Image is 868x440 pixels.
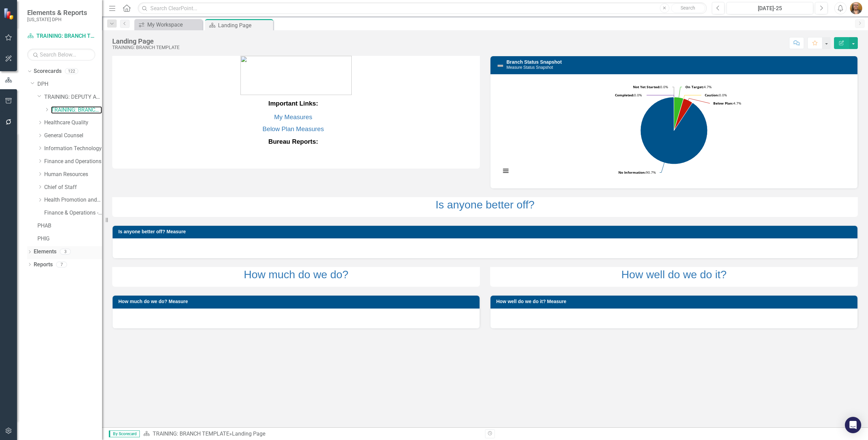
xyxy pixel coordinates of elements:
text: 4.7% [713,101,741,106]
button: View chart menu, Chart [501,166,511,176]
div: Chart. Highcharts interactive chart. [497,79,851,182]
text: 0.0% [615,93,642,97]
text: 0.0% [633,84,668,89]
path: No Information, 39. [640,97,707,164]
path: On Target, 2. [674,97,683,130]
small: [US_STATE] DPH [27,17,87,22]
a: Information Technology [44,145,102,153]
a: My Workspace [136,20,201,29]
div: Landing Page [112,37,180,45]
a: Branch Status Snapshot [506,59,562,65]
span: Search [681,5,695,11]
a: PHIG [37,235,102,243]
button: [DATE]-25 [727,2,813,14]
h3: How much do we do? Measure [118,299,476,304]
button: Search [671,3,705,13]
text: 90.7% [618,170,656,175]
a: My Measures [274,113,312,121]
h3: Is anyone better off? Measure [118,229,854,234]
a: General Counsel [44,132,102,140]
a: Finance and Operations [44,158,102,166]
img: Not Defined [496,62,504,70]
a: Healthcare Quality [44,119,102,127]
text: 4.7% [685,84,712,89]
div: [DATE]-25 [729,4,811,13]
a: Below Plan Measures [263,125,324,132]
span: By Scorecard [109,430,140,437]
div: 7 [56,262,67,267]
strong: Important Links: [268,100,318,107]
tspan: Below Plan: [713,101,733,106]
a: Scorecards [34,67,62,75]
tspan: Not Yet Started: [633,84,660,89]
img: ClearPoint Strategy [3,8,15,20]
div: Landing Page [218,21,271,30]
svg: Interactive chart [497,79,851,182]
a: Is anyone better off? [435,199,534,211]
path: Below Plan, 2. [674,99,692,131]
a: How well do we do it? [621,268,727,281]
img: Mary Ramirez [850,2,862,14]
span: Elements & Reports [27,9,87,17]
a: TRAINING: BRANCH TEMPLATE [153,430,229,437]
a: Chief of Staff [44,184,102,191]
div: My Workspace [147,20,201,29]
a: How much do we do? [244,268,349,281]
div: » [143,430,480,438]
a: TRAINING: BRANCH TEMPLATE [27,32,95,40]
input: Search ClearPoint... [138,2,707,14]
a: Reports [34,261,53,269]
h3: How well do we do it? Measure [496,299,854,304]
tspan: No Information: [618,170,646,175]
tspan: Completed: [615,93,634,97]
span: Bureau Reports: [268,138,318,145]
input: Search Below... [27,49,95,61]
div: 3 [60,249,71,255]
a: PHAB [37,222,102,230]
a: TRAINING: DEPUTY AREA [44,93,102,101]
div: TRAINING: BRANCH TEMPLATE [112,45,180,50]
a: Human Resources [44,171,102,178]
div: Landing Page [232,430,265,437]
small: Measure Status Snapshot [506,65,553,70]
tspan: Caution: [705,93,719,97]
div: 122 [65,68,78,74]
tspan: On Target: [685,84,704,89]
a: Health Promotion and Services [44,196,102,204]
text: 0.0% [705,93,727,97]
a: Finance & Operations - ARCHIVE [44,209,102,217]
a: DPH [37,80,102,88]
a: Elements [34,248,56,256]
a: TRAINING: BRANCH TEMPLATE [51,106,102,114]
div: Open Intercom Messenger [845,417,861,433]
